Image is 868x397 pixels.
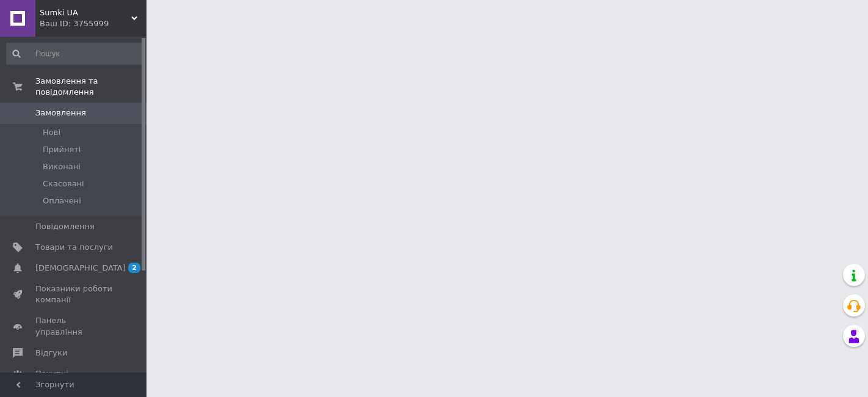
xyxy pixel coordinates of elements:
span: Панель управління [35,315,113,337]
span: Відгуки [35,348,67,359]
span: [DEMOGRAPHIC_DATA] [35,263,126,274]
div: Ваш ID: 3755999 [40,18,146,29]
span: Замовлення та повідомлення [35,76,146,98]
span: Прийняті [43,144,81,155]
span: Замовлення [35,107,86,118]
span: Показники роботи компанії [35,283,113,305]
span: 2 [128,263,140,273]
span: Оплачені [43,195,81,206]
span: Sumki UA [40,7,131,18]
input: Пошук [6,43,144,65]
span: Виконані [43,161,81,172]
span: Скасовані [43,178,84,189]
span: Нові [43,127,60,138]
span: Покупці [35,368,68,379]
span: Повідомлення [35,221,95,232]
span: Товари та послуги [35,242,113,253]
